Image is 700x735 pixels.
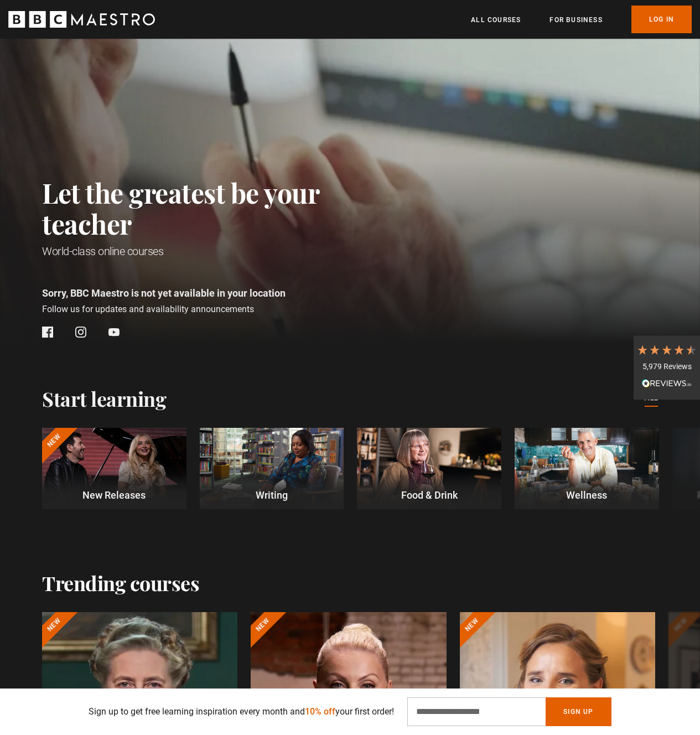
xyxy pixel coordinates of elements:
[200,428,344,509] a: Writing
[515,488,659,503] p: Wellness
[546,697,611,726] button: Sign Up
[631,6,692,33] a: Log In
[42,177,369,239] h2: Let the greatest be your teacher
[89,705,394,718] p: Sign up to get free learning inspiration every month and your first order!
[42,488,186,503] p: New Releases
[515,428,659,509] a: Wellness
[42,387,166,410] h2: Start learning
[357,428,501,509] a: Food & Drink
[42,428,186,509] a: New New Releases
[471,14,521,25] a: All Courses
[357,488,501,503] p: Food & Drink
[642,379,692,387] img: REVIEWS.io
[634,335,700,400] div: 5,979 ReviewsRead All Reviews
[42,303,369,316] p: Follow us for updates and availability announcements
[549,14,602,25] a: For business
[8,11,155,28] svg: BBC Maestro
[42,571,199,594] h2: Trending courses
[42,244,369,259] h1: World-class online courses
[305,706,335,717] span: 10% off
[200,488,344,503] p: Writing
[636,344,697,356] div: 4.7 Stars
[636,361,697,372] div: 5,979 Reviews
[471,6,692,33] nav: Primary
[636,378,697,391] div: Read All Reviews
[42,286,369,301] p: Sorry, BBC Maestro is not yet available in your location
